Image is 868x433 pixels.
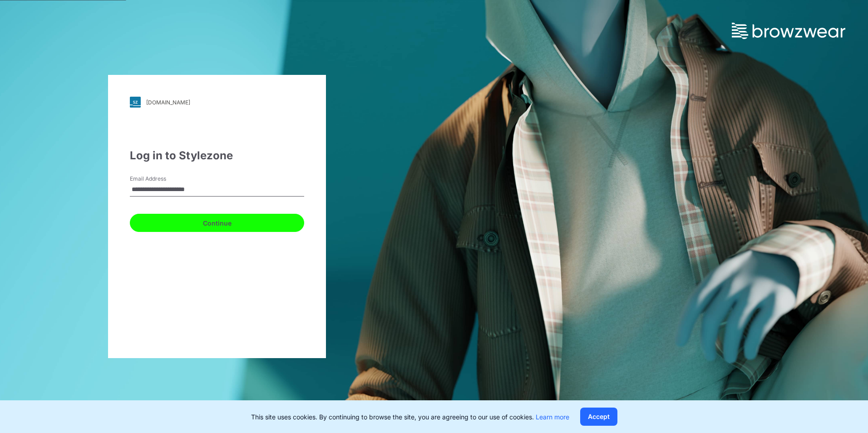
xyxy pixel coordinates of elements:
[130,214,304,232] button: Continue
[732,23,845,39] img: browzwear-logo.73288ffb.svg
[580,408,617,426] button: Accept
[146,99,190,106] div: [DOMAIN_NAME]
[251,412,569,422] p: This site uses cookies. By continuing to browse the site, you are agreeing to our use of cookies.
[130,175,193,183] label: Email Address
[130,97,304,108] a: [DOMAIN_NAME]
[130,97,141,108] img: svg+xml;base64,PHN2ZyB3aWR0aD0iMjgiIGhlaWdodD0iMjgiIHZpZXdCb3g9IjAgMCAyOCAyOCIgZmlsbD0ibm9uZSIgeG...
[536,413,569,421] a: Learn more
[130,148,304,164] div: Log in to Stylezone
